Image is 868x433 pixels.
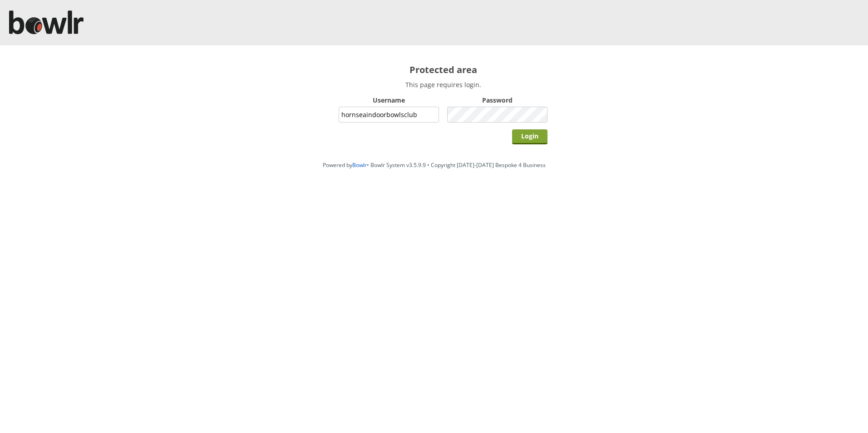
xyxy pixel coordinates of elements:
[512,129,547,144] input: Login
[323,161,546,169] span: Powered by • Bowlr System v3.5.9.9 • Copyright [DATE]-[DATE] Bespoke 4 Business
[447,96,547,104] label: Password
[352,161,367,169] a: Bowlr
[339,80,547,89] p: This page requires login.
[339,64,547,76] h2: Protected area
[339,96,439,104] label: Username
